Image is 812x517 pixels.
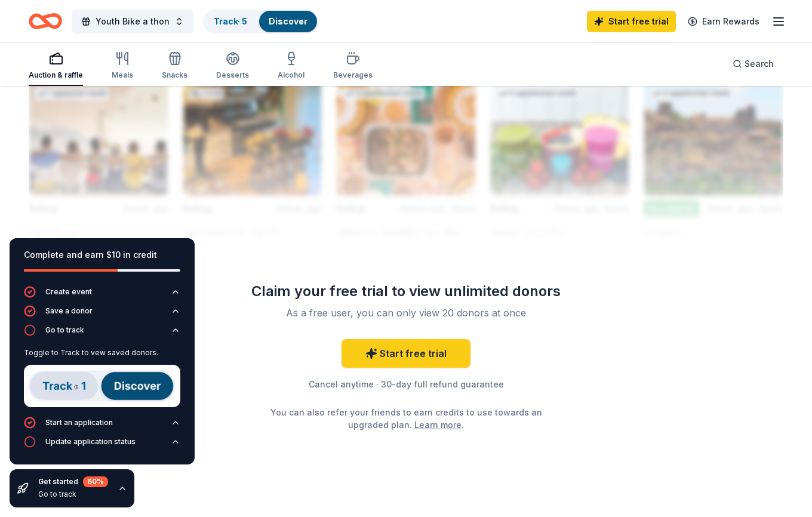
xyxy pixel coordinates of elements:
[24,417,180,436] button: Start an application
[216,47,249,86] button: Desserts
[342,339,470,368] a: Start free trial
[45,306,93,316] div: Save a donor
[45,437,136,447] div: Update application status
[216,70,249,80] div: Desserts
[745,57,774,71] span: Search
[723,52,783,76] button: Search
[72,10,193,33] button: Youth Bike a thon
[24,343,180,417] div: Go to track
[112,47,133,86] button: Meals
[24,348,180,358] div: Toggle to Track to vew saved donors.
[24,436,180,455] button: Update application status
[29,70,83,80] div: Auction & raffle
[203,10,318,33] button: Track· 5Discover
[214,16,247,26] a: Track· 5
[96,14,170,29] span: Youth Bike a thon
[267,406,545,431] div: You can also refer your friends to earn credits to use towards an upgraded plan. .
[248,306,564,320] div: As a free user, you can only view 20 donors at once
[112,70,133,80] div: Meals
[24,324,180,343] button: Go to track
[162,70,187,80] div: Snacks
[234,377,578,392] div: Cancel anytime · 30-day full refund guarantee
[333,70,373,80] div: Beverages
[29,7,62,35] a: Home
[83,476,108,487] div: 60 %
[587,11,676,32] a: Start free trial
[162,47,187,86] button: Snacks
[38,490,108,499] div: Go to track
[45,287,92,297] div: Create event
[24,286,180,305] button: Create event
[24,365,180,407] img: Track
[29,47,83,86] button: Auction & raffle
[278,47,304,86] button: Alcohol
[234,282,578,301] div: Claim your free trial to view unlimited donors
[269,16,307,26] a: Discover
[414,418,462,431] a: Learn more
[45,325,84,335] div: Go to track
[24,248,180,262] div: Complete and earn $10 in credit
[45,418,113,427] div: Start an application
[681,11,767,32] a: Earn Rewards
[333,47,373,86] button: Beverages
[24,305,180,324] button: Save a donor
[278,70,304,80] div: Alcohol
[38,476,108,487] div: Get started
